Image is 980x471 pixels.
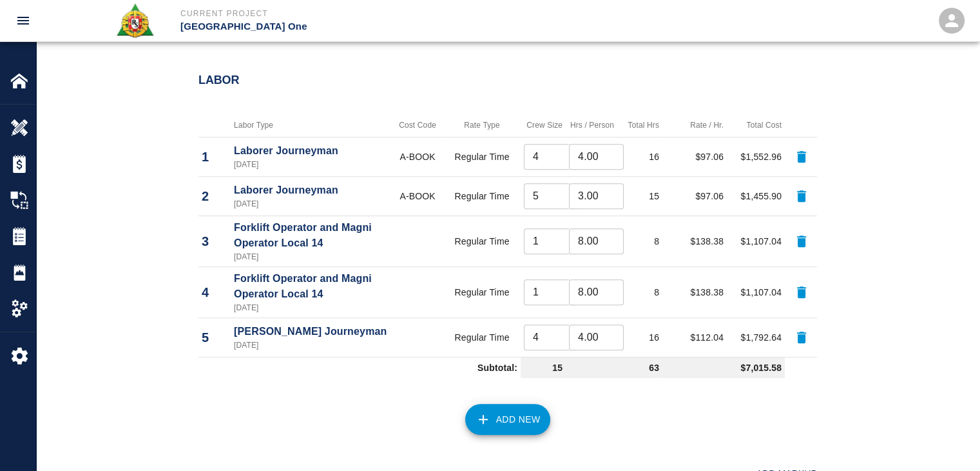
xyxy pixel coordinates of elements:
td: A-BOOK [392,176,443,215]
td: 8 [617,215,662,266]
td: $97.06 [662,137,727,176]
th: Rate / Hr. [662,114,727,137]
p: 5 [202,328,227,347]
th: Cost Code [392,114,443,137]
td: 8 [617,266,662,317]
h2: Labor [198,74,817,88]
p: Laborer Journeyman [234,143,389,159]
td: 16 [617,317,662,357]
p: [DATE] [234,302,389,314]
th: Total Hrs [617,114,662,137]
td: Regular Time [443,215,521,266]
p: 3 [202,232,227,251]
td: $7,015.58 [662,357,785,378]
td: Regular Time [443,137,521,176]
th: Crew Size [521,114,566,137]
td: $138.38 [662,215,727,266]
td: $1,792.64 [727,317,785,357]
p: [PERSON_NAME] Journeyman [234,324,389,339]
p: [DATE] [234,198,389,210]
button: Add New [465,404,551,435]
td: $1,107.04 [727,215,785,266]
p: Forklift Operator and Magni Operator Local 14 [234,220,389,251]
td: $112.04 [662,317,727,357]
td: A-BOOK [392,137,443,176]
td: Subtotal: [198,357,521,378]
th: Hrs / Person [566,114,617,137]
p: [DATE] [234,251,389,263]
td: Regular Time [443,266,521,317]
td: Regular Time [443,317,521,357]
p: Laborer Journeyman [234,183,389,198]
img: Roger & Sons Concrete [115,3,155,39]
p: [DATE] [234,339,389,351]
td: $97.06 [662,176,727,215]
p: 1 [202,147,227,166]
th: Total Cost [727,114,785,137]
p: 4 [202,283,227,302]
td: 16 [617,137,662,176]
td: $1,552.96 [727,137,785,176]
td: 63 [566,357,662,378]
td: 15 [617,176,662,215]
p: 2 [202,186,227,206]
p: [GEOGRAPHIC_DATA] One [180,19,560,34]
td: $138.38 [662,266,727,317]
p: Forklift Operator and Magni Operator Local 14 [234,271,389,302]
td: $1,455.90 [727,176,785,215]
td: $1,107.04 [727,266,785,317]
button: open drawer [8,5,39,36]
p: [DATE] [234,159,389,170]
th: Labor Type [231,114,392,137]
p: Current Project [180,8,560,19]
td: Regular Time [443,176,521,215]
iframe: Chat Widget [916,409,980,471]
td: 15 [521,357,566,378]
th: Rate Type [443,114,521,137]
